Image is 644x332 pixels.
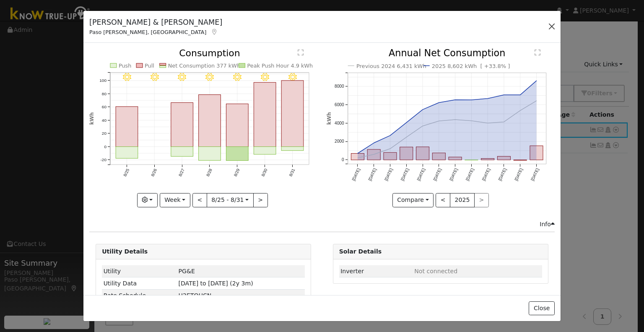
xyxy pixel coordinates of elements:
h5: [PERSON_NAME] & [PERSON_NAME] [89,17,222,28]
text: [DATE] [481,167,491,182]
rect: onclick="" [432,153,445,160]
strong: Solar Details [339,248,382,255]
i: 8/25 - Clear [123,73,131,81]
rect: onclick="" [384,153,397,160]
i: 8/31 - Clear [288,73,297,81]
text: [DATE] [497,167,507,182]
circle: onclick="" [388,134,392,137]
circle: onclick="" [535,79,538,83]
td: Inverter [339,265,413,277]
circle: onclick="" [453,118,457,121]
a: Map [210,29,218,35]
text:  [535,50,540,56]
circle: onclick="" [372,153,375,156]
text: Net Consumption 377 kWh [168,63,240,69]
text: Peak Push Hour 4.9 kWh [247,63,313,69]
rect: onclick="" [449,157,462,160]
circle: onclick="" [519,93,522,97]
text: 8/28 [205,168,213,178]
rect: onclick="" [254,147,276,154]
span: X [179,292,212,299]
td: Utility [102,265,177,277]
button: Compare [392,193,434,207]
text: 100 [99,78,106,83]
text: [DATE] [367,167,377,182]
text: 8/27 [178,168,185,178]
text: 20 [102,131,107,136]
i: 8/28 - Clear [205,73,214,81]
td: Rate Schedule [102,290,177,302]
circle: onclick="" [519,109,522,112]
td: Utility Data [102,277,177,290]
circle: onclick="" [502,93,506,97]
text: Previous 2024 6,431 kWh [356,63,426,69]
circle: onclick="" [356,157,359,160]
button: Week [160,193,190,207]
button: < [436,193,450,207]
rect: onclick="" [497,157,510,160]
text: [DATE] [465,167,475,182]
rect: onclick="" [416,147,429,160]
text: [DATE] [351,167,361,182]
circle: onclick="" [486,97,489,100]
button: < [192,193,207,207]
text: 80 [102,91,107,96]
text: 0 [104,144,106,149]
strong: Utility Details [102,248,148,255]
circle: onclick="" [421,108,424,111]
rect: onclick="" [254,83,276,147]
rect: onclick="" [226,104,249,147]
rect: onclick="" [481,159,494,160]
rect: onclick="" [351,154,364,160]
text: 8/25 [122,168,130,178]
text: [DATE] [400,167,410,182]
text: Pull [145,63,154,69]
circle: onclick="" [535,99,538,102]
text: 2000 [335,139,344,144]
text:  [298,49,304,56]
text: [DATE] [416,167,426,182]
text: 8/31 [288,168,296,178]
text: kWh [326,112,332,125]
rect: onclick="" [171,103,193,147]
circle: onclick="" [502,120,506,124]
rect: onclick="" [530,146,543,160]
text: 8/30 [261,168,268,178]
rect: onclick="" [116,147,138,159]
circle: onclick="" [356,152,359,155]
text: Push [119,63,131,69]
circle: onclick="" [405,136,408,139]
text: 40 [102,118,107,123]
span: Paso [PERSON_NAME], [GEOGRAPHIC_DATA] [89,29,206,35]
text: [DATE] [432,167,442,182]
div: Info [540,220,555,229]
text: 2025 8,602 kWh [ +33.8% ] [432,63,510,69]
text: 8000 [335,84,344,89]
text: 6000 [335,102,344,107]
text: Annual Net Consumption [389,48,506,59]
rect: onclick="" [282,81,304,147]
text: kWh [89,112,95,125]
rect: onclick="" [199,95,221,147]
circle: onclick="" [388,147,392,151]
rect: onclick="" [514,160,527,160]
rect: onclick="" [400,147,413,160]
text: 60 [102,105,107,110]
rect: onclick="" [116,107,138,147]
circle: onclick="" [486,122,489,125]
text: -20 [101,158,107,162]
rect: onclick="" [171,147,193,157]
circle: onclick="" [453,98,457,102]
text: [DATE] [449,167,459,182]
text: 8/26 [150,168,158,178]
text: 0 [341,158,344,162]
rect: onclick="" [367,150,380,160]
text: Consumption [179,48,240,58]
text: 8/29 [233,168,241,178]
circle: onclick="" [437,120,440,123]
span: ID: null, authorized: None [414,268,457,274]
circle: onclick="" [470,98,473,102]
button: Close [529,301,554,316]
circle: onclick="" [421,125,424,128]
circle: onclick="" [372,141,375,145]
